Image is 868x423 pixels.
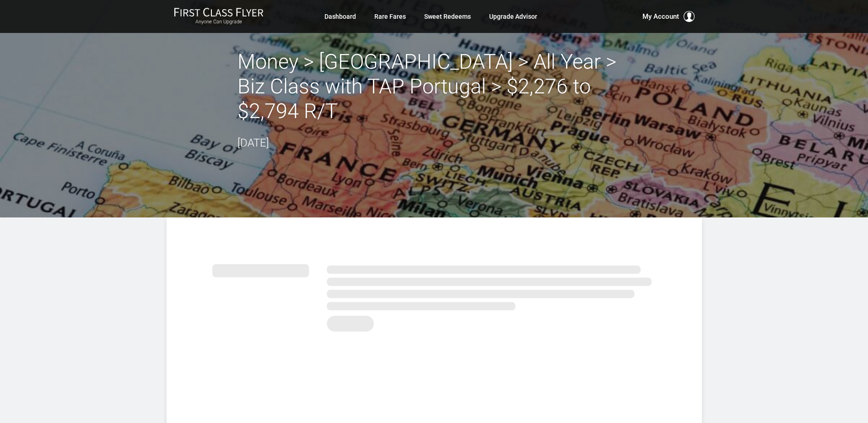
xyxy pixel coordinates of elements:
[212,254,656,337] img: summary.svg
[174,19,264,25] small: Anyone Can Upgrade
[237,136,269,149] time: [DATE]
[237,49,631,124] h2: Money > [GEOGRAPHIC_DATA] > All Year > Biz Class with TAP Portugal > $2,276 to $2,794 R/T
[324,8,356,25] a: Dashboard
[642,11,679,22] span: My Account
[424,8,471,25] a: Sweet Redeems
[642,11,695,22] button: My Account
[489,8,537,25] a: Upgrade Advisor
[374,8,406,25] a: Rare Fares
[174,7,264,26] a: First Class FlyerAnyone Can Upgrade
[174,7,264,17] img: First Class Flyer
